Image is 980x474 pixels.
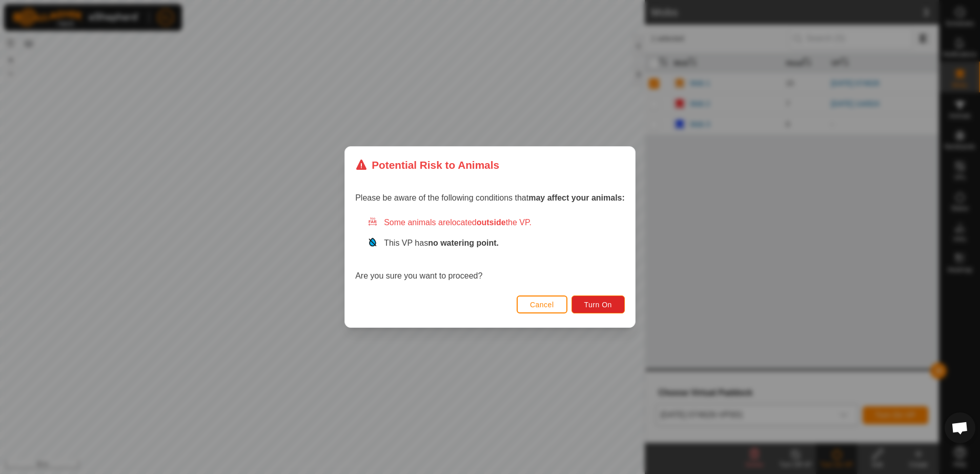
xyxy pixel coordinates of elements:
span: Turn On [584,301,612,309]
div: Some animals are [367,216,625,229]
span: This VP has [384,239,499,247]
div: Open chat [945,412,975,443]
span: Please be aware of the following conditions that [355,193,625,202]
span: located the VP. [450,218,532,227]
span: Cancel [530,301,554,309]
div: Potential Risk to Animals [355,157,499,173]
strong: no watering point. [428,239,499,247]
button: Cancel [517,295,567,313]
button: Turn On [571,295,625,313]
div: Are you sure you want to proceed? [355,216,625,282]
strong: outside [477,218,506,227]
strong: may affect your animals: [528,193,625,202]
